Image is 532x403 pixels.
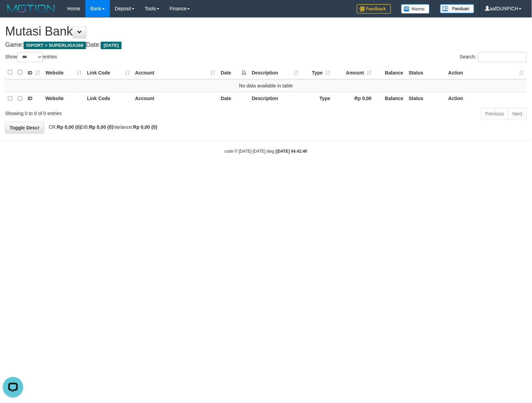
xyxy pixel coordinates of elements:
[478,52,527,62] input: Search:
[460,52,527,62] label: Search:
[132,92,218,105] th: Account
[25,92,43,105] th: ID
[25,66,43,79] th: ID: activate to sort column ascending
[132,66,218,79] th: Account: activate to sort column ascending
[508,108,527,120] a: Next
[133,124,157,130] strong: Rp 0,00 (0)
[89,124,113,130] strong: Rp 0,00 (0)
[5,107,216,117] div: Showing 0 to 0 of 0 entries
[401,4,430,14] img: Button%20Memo.svg
[446,92,527,105] th: Action
[481,108,508,120] a: Previous
[5,3,57,14] img: MOTION_logo.png
[5,25,527,38] h1: Mutasi Bank
[249,92,302,105] th: Description
[5,52,57,62] label: Show entries
[225,149,307,154] small: code © [DATE]-[DATE] dwg |
[3,3,23,23] button: Open LiveChat chat widget
[101,42,122,49] span: [DATE]
[302,92,333,105] th: Type
[45,124,157,130] span: CR: DB: Variance:
[374,92,406,105] th: Balance
[5,79,527,92] td: No data available in table
[84,66,132,79] th: Link Code: activate to sort column ascending
[440,4,474,13] img: panduan.png
[406,66,446,79] th: Status
[17,52,43,62] select: Showentries
[374,66,406,79] th: Balance
[302,66,333,79] th: Type: activate to sort column ascending
[333,66,374,79] th: Amount: activate to sort column ascending
[249,66,302,79] th: Description: activate to sort column ascending
[218,92,249,105] th: Date
[406,92,446,105] th: Status
[57,124,81,130] strong: Rp 0,00 (0)
[43,92,84,105] th: Website
[5,122,44,134] a: Toggle Descr
[218,66,249,79] th: Date: activate to sort column descending
[43,66,84,79] th: Website: activate to sort column ascending
[277,149,307,154] strong: [DATE] 04:42:40
[446,66,527,79] th: Action: activate to sort column ascending
[24,42,86,49] span: ISPORT > SUPERLIGA168
[333,92,374,105] th: Rp 0,00
[357,4,391,14] img: Feedback.jpg
[84,92,132,105] th: Link Code
[5,42,527,48] h4: Game: Date:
